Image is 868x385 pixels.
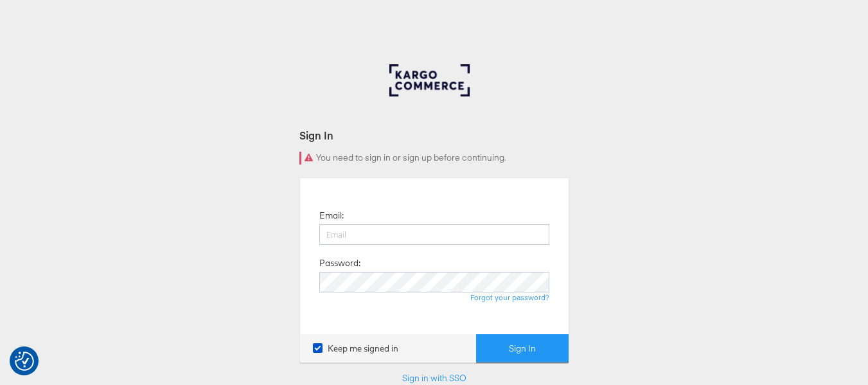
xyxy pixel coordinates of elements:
[299,152,569,165] div: You need to sign in or sign up before continuing.
[313,343,398,355] label: Keep me signed in
[470,292,549,302] a: Forgot your password?
[476,334,569,363] button: Sign In
[299,128,569,143] div: Sign In
[319,224,549,245] input: Email
[15,352,34,371] img: Revisit consent button
[319,257,360,269] label: Password:
[402,372,466,384] a: Sign in with SSO
[15,352,34,371] button: Consent Preferences
[319,210,344,222] label: Email:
